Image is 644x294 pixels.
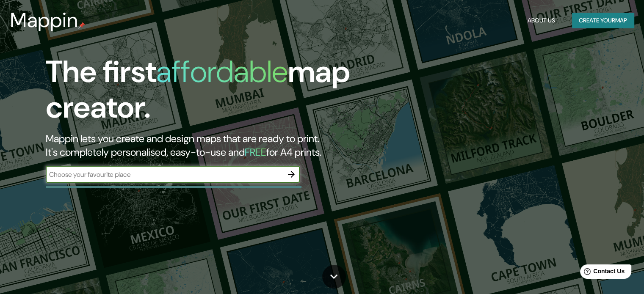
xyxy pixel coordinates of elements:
h1: The first map creator. [46,54,368,132]
button: Create yourmap [572,13,634,28]
h5: FREE [245,146,266,159]
h3: Mappin [10,8,78,32]
button: About Us [524,13,558,28]
iframe: Help widget launcher [569,261,635,285]
h1: affordable [156,52,288,91]
h2: Mappin lets you create and design maps that are ready to print. It's completely personalised, eas... [46,132,368,159]
img: mappin-pin [78,22,85,29]
input: Choose your favourite place [46,170,283,179]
